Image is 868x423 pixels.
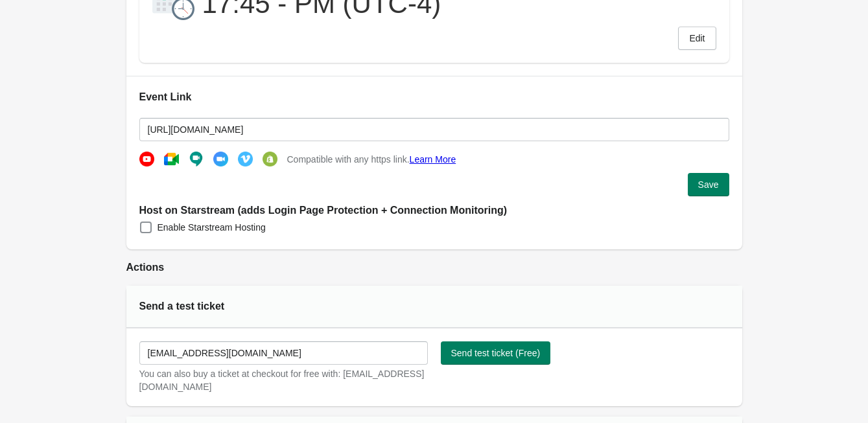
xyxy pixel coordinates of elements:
button: Send test ticket (Free) [441,341,551,365]
img: youtube-b4f2b64af1b614ce26dc15ab005f3ec1.png [139,152,154,166]
img: shopify-b17b33348d1e82e582ef0e2c9e9faf47.png [263,152,277,166]
button: Save [688,173,729,196]
span: Save [698,179,719,190]
button: Edit [678,27,716,50]
div: You can also buy a ticket at checkout for free with: [EMAIL_ADDRESS][DOMAIN_NAME] [139,367,428,393]
img: hangout-ee6acdd14049546910bffd711ce10325.png [189,152,204,166]
img: vimeo-560bbffc7e56379122b0da8638c6b73a.png [238,152,253,166]
h2: Event Link [139,89,729,105]
span: Enable Starstream Hosting [158,221,266,234]
div: Send a test ticket [139,299,316,314]
span: Edit [689,33,705,43]
img: google-meeting-003a4ac0a6bd29934347c2d6ec0e8d4d.png [164,152,179,166]
input: https://secret-url.com [139,118,729,141]
img: zoom-d2aebb472394d9f99a89fc36b09dd972.png [213,152,228,166]
span: Send test ticket (Free) [451,348,541,358]
h2: Actions [126,260,742,275]
span: Compatible with any https link. [287,153,456,166]
a: Learn More [410,154,456,165]
h2: Host on Starstream (adds Login Page Protection + Connection Monitoring) [139,203,729,218]
input: test@email.com [139,341,428,365]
